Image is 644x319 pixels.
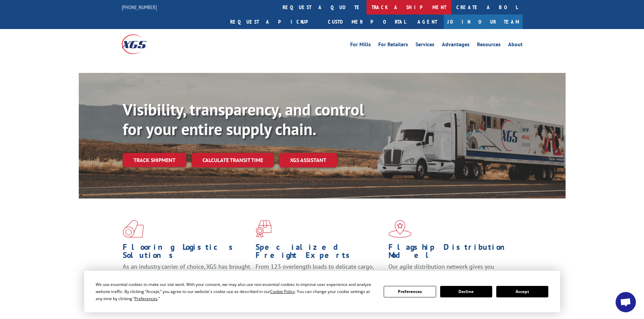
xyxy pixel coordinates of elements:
[225,15,323,29] a: Request a pickup
[388,243,516,263] h1: Flagship Distribution Model
[477,42,501,49] a: Resources
[123,243,251,263] h1: Flooring Logistics Solutions
[388,263,513,278] span: Our agile distribution network gives you nationwide inventory management on demand.
[323,15,411,29] a: Customer Portal
[440,286,492,297] button: Decline
[256,220,271,238] img: xgs-icon-focused-on-flooring-red
[84,271,560,312] div: Cookie Consent Prompt
[96,281,376,302] div: We use essential cookies to make our site work. With your consent, we may also use non-essential ...
[256,263,383,293] p: From 123 overlength loads to delicate cargo, our experienced staff knows the best way to move you...
[256,243,383,263] h1: Specialized Freight Experts
[415,42,434,49] a: Services
[442,42,470,49] a: Advantages
[279,153,337,167] a: XGS ASSISTANT
[378,42,408,49] a: For Retailers
[123,99,364,139] b: Visibility, transparency, and control for your entire supply chain.
[350,42,371,49] a: For Mills
[192,153,274,167] a: Calculate transit time
[411,15,444,29] a: Agent
[388,220,412,238] img: xgs-icon-flagship-distribution-model-red
[616,292,636,312] a: Open chat
[135,296,158,301] span: Preferences
[384,286,436,297] button: Preferences
[444,15,523,29] a: Join Our Team
[496,286,548,297] button: Accept
[508,42,523,49] a: About
[123,153,186,167] a: Track shipment
[123,263,250,287] span: As an industry carrier of choice, XGS has brought innovation and dedication to flooring logistics...
[122,4,157,10] a: [PHONE_NUMBER]
[123,220,144,238] img: xgs-icon-total-supply-chain-intelligence-red
[270,289,295,294] span: Cookie Policy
